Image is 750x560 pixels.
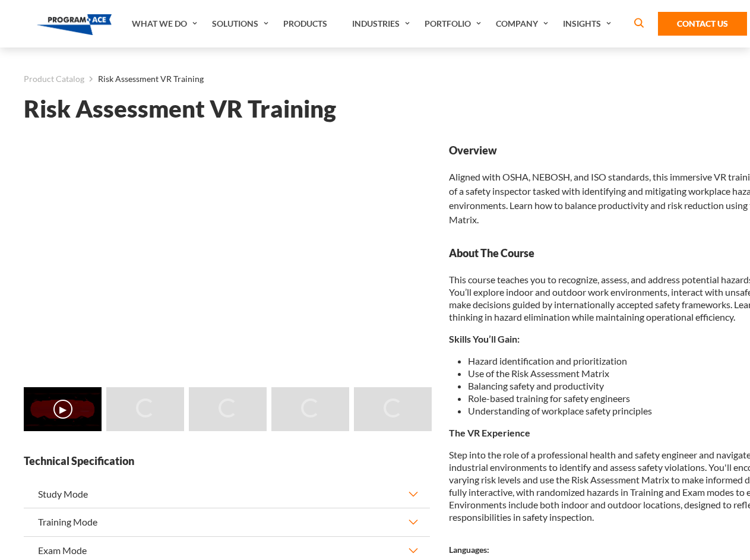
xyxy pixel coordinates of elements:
[449,545,489,555] strong: Languages:
[24,143,430,372] iframe: Risk Assessment VR Training - Video 0
[37,14,112,35] img: Program-Ace
[24,71,84,87] a: Product Catalog
[53,400,72,419] button: ▶
[24,508,430,536] button: Training Mode
[84,71,204,87] li: Risk Assessment VR Training
[24,454,430,469] strong: Technical Specification
[24,387,102,431] img: Risk Assessment VR Training - Video 0
[658,12,747,36] a: Contact Us
[24,480,430,508] button: Study Mode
